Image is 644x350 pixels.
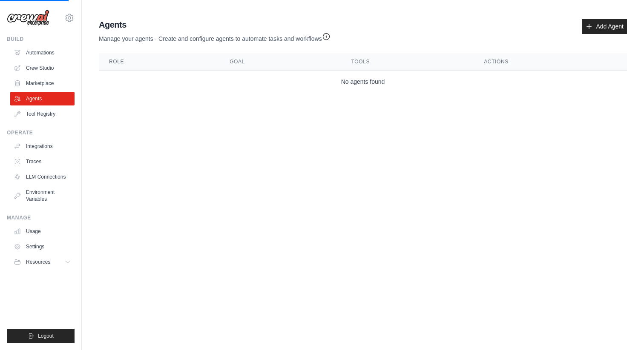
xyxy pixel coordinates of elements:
a: Traces [10,155,75,168]
a: Marketplace [10,77,75,90]
a: Crew Studio [10,61,75,75]
th: Role [99,53,219,71]
span: Resources [26,259,50,265]
td: No agents found [99,71,627,93]
th: Goal [219,53,341,71]
a: Add Agent [582,19,627,34]
th: Tools [341,53,474,71]
button: Resources [10,255,75,269]
h2: Agents [99,19,331,31]
a: Tool Registry [10,107,75,121]
a: Agents [10,92,75,105]
button: Logout [7,329,75,343]
a: Usage [10,225,75,238]
div: Operate [7,129,75,136]
a: LLM Connections [10,170,75,184]
a: Settings [10,240,75,253]
div: Build [7,36,75,43]
a: Environment Variables [10,185,75,206]
span: Logout [38,333,54,339]
th: Actions [474,53,627,71]
a: Integrations [10,139,75,153]
div: Manage [7,214,75,221]
img: Logo [7,10,49,26]
a: Automations [10,46,75,60]
p: Manage your agents - Create and configure agents to automate tasks and workflows [99,31,331,43]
